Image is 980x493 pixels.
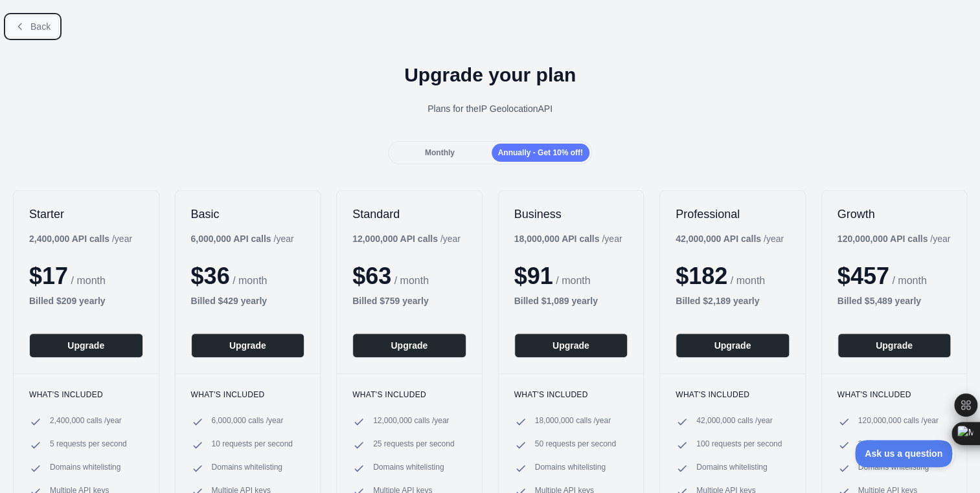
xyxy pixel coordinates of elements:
b: 12,000,000 API calls [352,234,438,244]
div: / year [352,232,461,245]
h2: Professional [676,206,790,222]
h2: Standard [352,206,466,222]
h2: Growth [838,206,952,222]
iframe: Toggle Customer Support [855,440,954,467]
div: / year [676,232,784,245]
span: $ 63 [352,263,391,289]
span: $ 91 [514,263,553,289]
span: $ 182 [676,263,727,289]
h2: Business [514,206,628,222]
b: 18,000,000 API calls [514,234,600,244]
div: / year [838,232,951,245]
div: / year [514,232,622,245]
span: $ 457 [838,263,889,289]
b: 42,000,000 API calls [676,234,761,244]
b: 120,000,000 API calls [838,234,928,244]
